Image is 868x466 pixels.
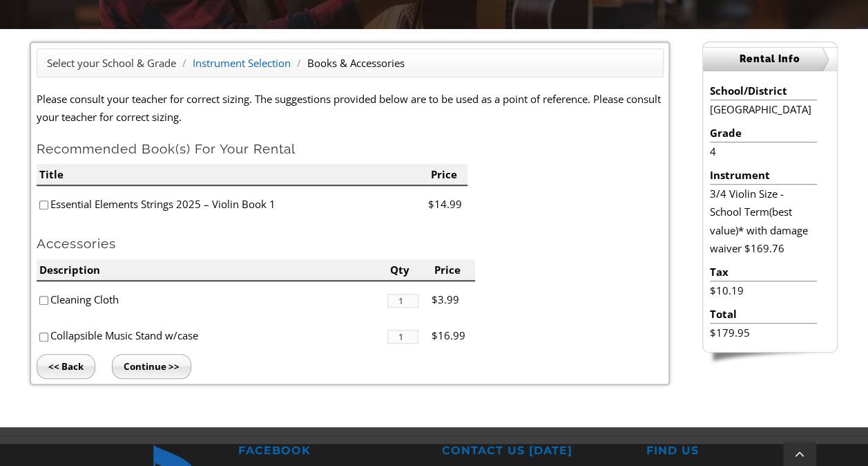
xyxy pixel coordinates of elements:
li: $3.99 [432,281,476,318]
li: Cleaning Cloth [37,281,387,318]
li: Collapsible Music Stand w/case [37,317,387,354]
p: Please consult your teacher for correct sizing. The suggestions provided below are to be used as ... [37,90,664,127]
h2: Rental Info [703,47,837,71]
li: Price [432,259,476,281]
li: School/District [710,82,817,100]
h2: Recommended Book(s) For Your Rental [37,140,664,158]
li: 4 [710,142,817,160]
li: Description [37,259,387,281]
li: Price [428,164,467,186]
li: Title [37,164,428,186]
h2: CONTACT US [DATE] [442,444,630,458]
span: / [179,56,190,70]
span: / [293,56,305,70]
li: $14.99 [428,186,467,223]
h2: FIND US [646,444,833,458]
h2: Accessories [37,235,664,252]
li: $16.99 [432,317,476,354]
a: Instrument Selection [193,56,291,70]
li: Essential Elements Strings 2025 – Violin Book 1 [37,186,428,223]
li: Qty [387,259,432,281]
li: $10.19 [710,281,817,299]
img: sidebar-footer.png [702,353,838,365]
li: Tax [710,263,817,281]
input: Continue >> [112,354,191,379]
li: $179.95 [710,324,817,342]
li: Grade [710,124,817,142]
li: Books & Accessories [307,54,405,72]
li: Total [710,305,817,324]
a: Select your School & Grade [47,56,176,70]
li: [GEOGRAPHIC_DATA] [710,100,817,118]
li: 3/4 Violin Size - School Term(best value)* with damage waiver $169.76 [710,185,817,257]
input: << Back [37,354,95,379]
li: Instrument [710,166,817,185]
h2: FACEBOOK [238,444,426,458]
